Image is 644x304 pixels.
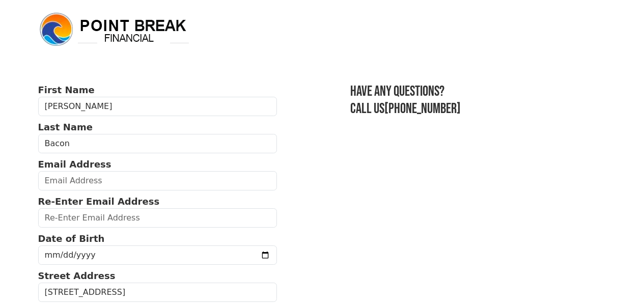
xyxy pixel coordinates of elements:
[38,159,111,170] strong: Email Address
[38,283,277,302] input: Street Address
[350,100,606,118] h3: Call us
[38,11,191,48] img: logo.png
[38,97,277,116] input: First Name
[38,122,93,132] strong: Last Name
[350,83,606,100] h3: Have any questions?
[38,134,277,153] input: Last Name
[38,270,116,281] strong: Street Address
[38,171,277,190] input: Email Address
[38,208,277,228] input: Re-Enter Email Address
[38,233,105,244] strong: Date of Birth
[38,85,95,95] strong: First Name
[38,196,160,207] strong: Re-Enter Email Address
[384,100,461,117] a: [PHONE_NUMBER]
